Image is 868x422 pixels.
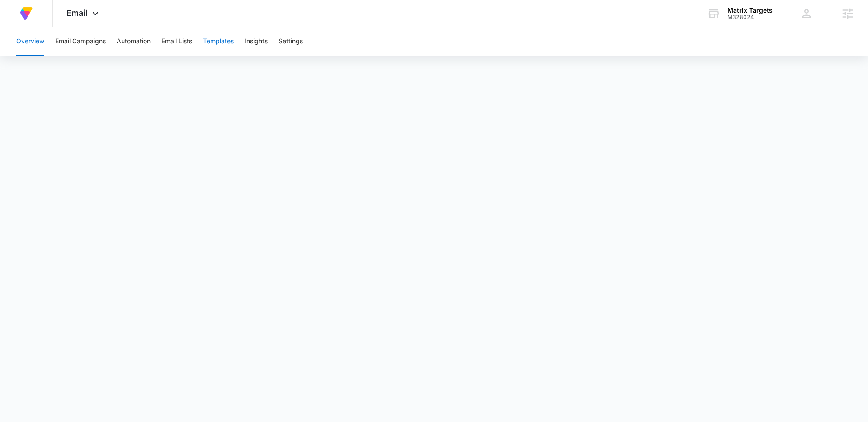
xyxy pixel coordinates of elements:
[727,14,773,20] div: account id
[278,27,303,56] button: Settings
[203,27,234,56] button: Templates
[16,27,44,56] button: Overview
[18,5,34,22] img: Volusion
[161,27,192,56] button: Email Lists
[727,7,773,14] div: account name
[66,8,88,18] span: Email
[55,27,106,56] button: Email Campaigns
[117,27,151,56] button: Automation
[245,27,268,56] button: Insights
